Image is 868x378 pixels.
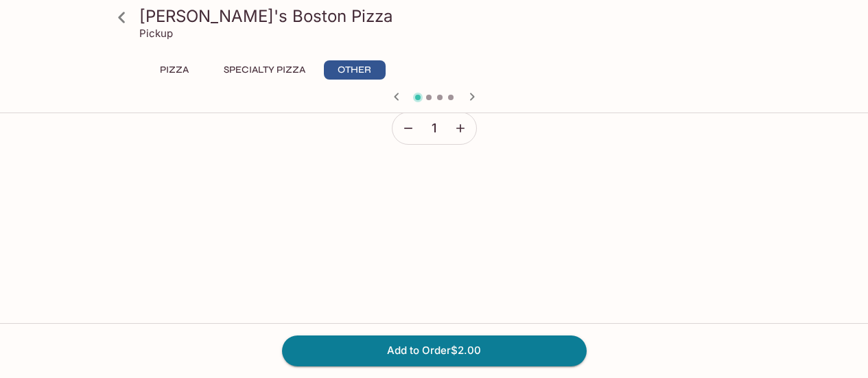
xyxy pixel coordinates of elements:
button: Specialty Pizza [216,60,313,80]
span: 1 [432,121,436,136]
h3: [PERSON_NAME]'s Boston Pizza [139,5,753,27]
button: Add to Order$2.00 [282,335,587,366]
button: Other [324,60,386,80]
button: Pizza [143,60,205,80]
p: Pickup [139,27,173,40]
